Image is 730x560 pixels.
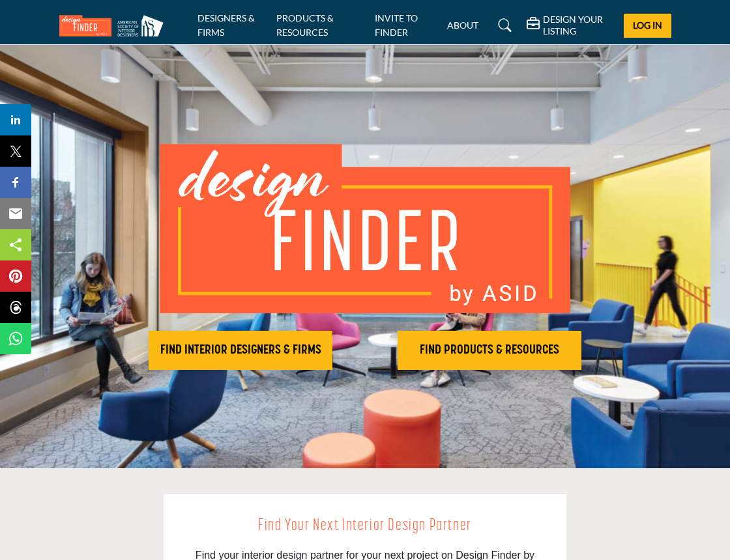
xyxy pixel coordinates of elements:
[624,14,671,38] button: Log In
[398,331,581,370] button: FIND PRODUCTS & RESOURCES
[401,343,577,358] h2: FIND PRODUCTS & RESOURCES
[447,20,478,31] a: ABOUT
[160,144,570,313] img: image
[153,343,328,358] h2: FIND INTERIOR DESIGNERS & FIRMS
[197,12,255,38] a: DESIGNERS & FIRMS
[193,514,538,539] h2: Find Your Next Interior Design Partner
[59,15,170,36] img: Site Logo
[527,14,614,37] div: DESIGN YOUR LISTING
[486,15,520,36] a: Search
[633,20,662,31] span: Log In
[375,12,418,38] a: INVITE TO FINDER
[543,14,614,37] h5: DESIGN YOUR LISTING
[276,12,334,38] a: PRODUCTS & RESOURCES
[149,331,332,370] button: FIND INTERIOR DESIGNERS & FIRMS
